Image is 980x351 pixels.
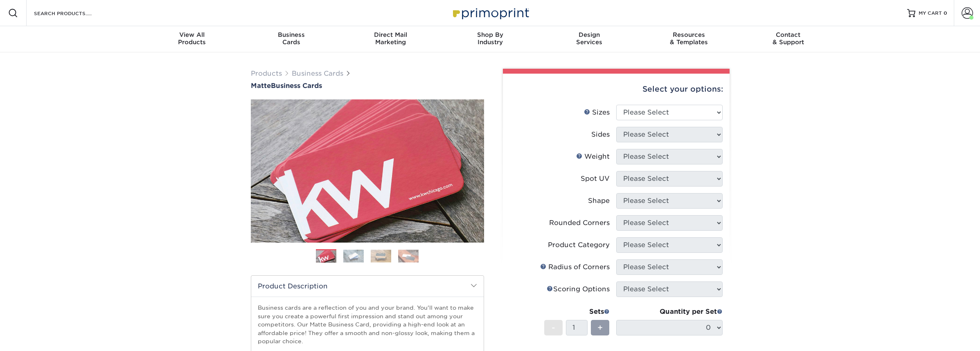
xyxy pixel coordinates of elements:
[292,70,343,77] a: Business Cards
[251,70,282,77] a: Products
[639,31,739,38] span: Resources
[919,10,942,17] span: MY CART
[540,31,639,46] div: Services
[540,262,610,272] div: Radius of Corners
[552,322,555,334] span: -
[341,31,440,46] div: Marketing
[440,26,540,52] a: Shop ByIndustry
[142,26,242,52] a: View AllProducts
[251,54,484,288] img: Matte 01
[440,31,540,46] div: Industry
[371,250,391,262] img: Business Cards 03
[739,26,838,52] a: Contact& Support
[639,31,739,46] div: & Templates
[33,8,113,18] input: SEARCH PRODUCTS.....
[639,26,739,52] a: Resources& Templates
[548,240,610,250] div: Product Category
[241,31,341,38] span: Business
[616,307,723,317] div: Quantity per Set
[549,218,610,228] div: Rounded Corners
[343,250,364,262] img: Business Cards 02
[241,26,341,52] a: BusinessCards
[241,31,341,46] div: Cards
[251,276,484,297] h2: Product Description
[540,31,639,38] span: Design
[576,152,610,162] div: Weight
[142,31,242,38] span: View All
[739,31,838,46] div: & Support
[509,74,723,105] div: Select your options:
[398,250,419,262] img: Business Cards 04
[449,4,531,22] img: Primoprint
[316,246,336,267] img: Business Cards 01
[588,196,610,206] div: Shape
[584,108,610,117] div: Sizes
[142,31,242,46] div: Products
[544,307,610,317] div: Sets
[581,174,610,184] div: Spot UV
[341,31,440,38] span: Direct Mail
[547,284,610,294] div: Scoring Options
[944,10,947,16] span: 0
[251,82,271,90] span: Matte
[597,322,603,334] span: +
[251,82,484,90] h1: Business Cards
[251,82,484,90] a: MatteBusiness Cards
[591,130,610,139] div: Sides
[440,31,540,38] span: Shop By
[341,26,440,52] a: Direct MailMarketing
[739,31,838,38] span: Contact
[540,26,639,52] a: DesignServices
